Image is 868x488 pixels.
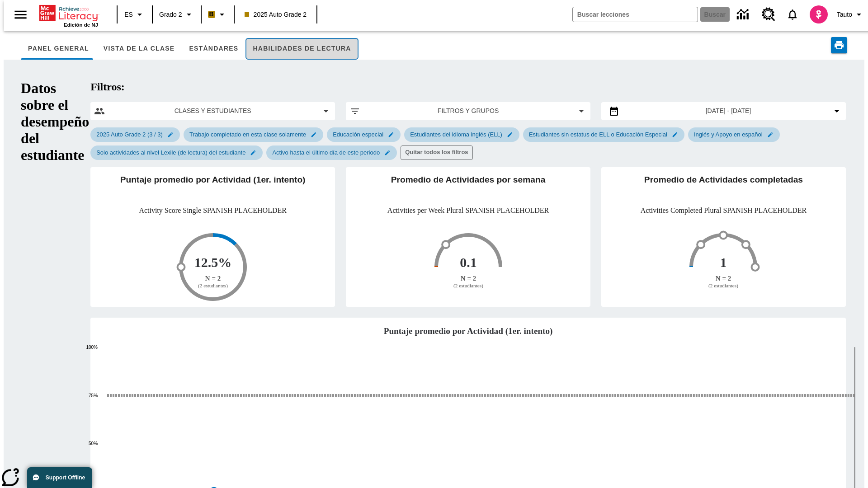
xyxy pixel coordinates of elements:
[804,3,833,26] button: Escoja un nuevo avatar
[523,127,684,142] div: Editar Seleccionado filtro de Estudiantes sin estatus de ELL o Educación Especial elemento de sub...
[86,345,98,350] text: 100%
[742,241,750,248] circle: Hito 3, 60 actividades
[752,263,759,271] circle: Hito 4, 80 actividades
[198,283,228,289] text: (2 estudiantes)
[98,325,839,338] h2: Puntaje promedio por Actividad (1er. intento)
[27,467,92,488] button: Support Offline
[831,37,847,53] button: Imprimir
[91,149,251,156] span: Solo actividades al nivel Lexile (de lectura) del estudiante
[46,474,85,481] span: Support Offline
[442,241,449,248] circle: Hito 1, 2 promedio de actividades por semana
[327,127,401,142] div: Editar Seleccionado filtro de Educación especial elemento de submenú
[182,38,245,60] button: Estándares
[573,7,698,22] input: Buscar campo
[39,3,98,28] div: Portada
[90,127,180,142] div: Editar Seleccionado filtro de 2025 Auto Grade 2 (3 / 3) elemento de submenú
[706,106,751,116] span: [DATE] - [DATE]
[91,131,168,138] span: 2025 Auto Grade 2 (3 / 3)
[21,38,96,60] button: Panel general
[90,145,263,160] div: Editar Seleccionado filtro de Solo actividades al nivel Lexile (de lectura) del estudiante elemen...
[64,22,98,28] span: Edición de NJ
[89,441,98,446] text: 50%
[139,206,287,215] p: Activity Score Single SPANISH PLACEHOLDER
[194,255,231,270] text: 12.5%
[708,283,738,289] text: (2 estudiantes)
[353,174,583,192] h2: Promedio de Actividades por semana
[460,255,477,270] text: 0.1
[756,2,781,27] a: Centro de recursos, Se abrirá en una pestaña nueva.
[120,6,149,23] button: Lenguaje: ES, Selecciona un idioma
[89,393,98,398] text: 75%
[159,10,182,19] span: Grado 2
[349,106,587,117] button: Aplicar filtros opción del menú
[94,106,331,117] button: Seleccione las clases y los estudiantes opción del menú
[720,231,727,239] circle: Hito 2, 40 actividades
[720,255,727,270] text: 1
[731,2,756,27] a: Centro de información
[833,6,868,23] button: Perfil/Configuración
[605,106,842,117] button: Seleccione el intervalo de fechas opción del menú
[267,149,385,156] span: Activo hasta el último día de este periodo
[98,174,328,192] h2: Puntaje promedio por Actividad (1er. intento)
[460,275,476,282] text: N = 2
[205,275,220,282] text: N = 2
[7,1,34,28] button: Abrir el menú lateral
[177,263,184,271] circle: Hito 1, 75%
[831,106,842,117] svg: Collapse Date Range Filter
[453,283,483,289] text: (2 estudiantes)
[112,106,313,116] span: Clases y estudiantes
[184,127,323,142] div: Editar Seleccionado filtro de Trabajo completado en esta clase solamente elemento de submenú
[387,206,549,215] p: Activities per Week Plural SPANISH PLACEHOLDER
[96,38,182,60] button: Vista de la clase
[156,6,198,23] button: Grado: Grado 2, Elige un grado
[716,275,731,282] text: N = 2
[245,10,307,19] span: 2025 Auto Grade 2
[266,145,397,160] div: Editar Seleccionado filtro de Activo hasta el último día de este periodo elemento de submenú
[609,174,839,192] h2: Promedio de Actividades completadas
[524,131,673,138] span: Estudiantes sin estatus de ELL o Educación Especial
[90,81,846,93] h2: Filtros:
[641,206,807,215] p: Activities Completed Plural SPANISH PLACEHOLDER
[124,10,133,19] span: ES
[245,38,358,60] button: Habilidades de lectura
[698,241,705,248] circle: Hito 1, 20 actividades
[837,10,852,19] span: Tauto
[368,106,569,116] span: Filtros y grupos
[688,127,780,142] div: Editar Seleccionado filtro de Inglés y Apoyo en español elemento de submenú
[781,3,804,26] a: Notificaciones
[327,131,389,138] span: Educación especial
[405,131,508,138] span: Estudiantes del idioma inglés (ELL)
[184,131,311,138] span: Trabajo completado en esta clase solamente
[404,127,519,142] div: Editar Seleccionado filtro de Estudiantes del idioma inglés (ELL) elemento de submenú
[810,5,828,23] img: avatar image
[209,9,214,20] span: B
[689,131,768,138] span: Inglés y Apoyo en español
[204,6,231,23] button: Boost El color de la clase es anaranjado claro. Cambiar el color de la clase.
